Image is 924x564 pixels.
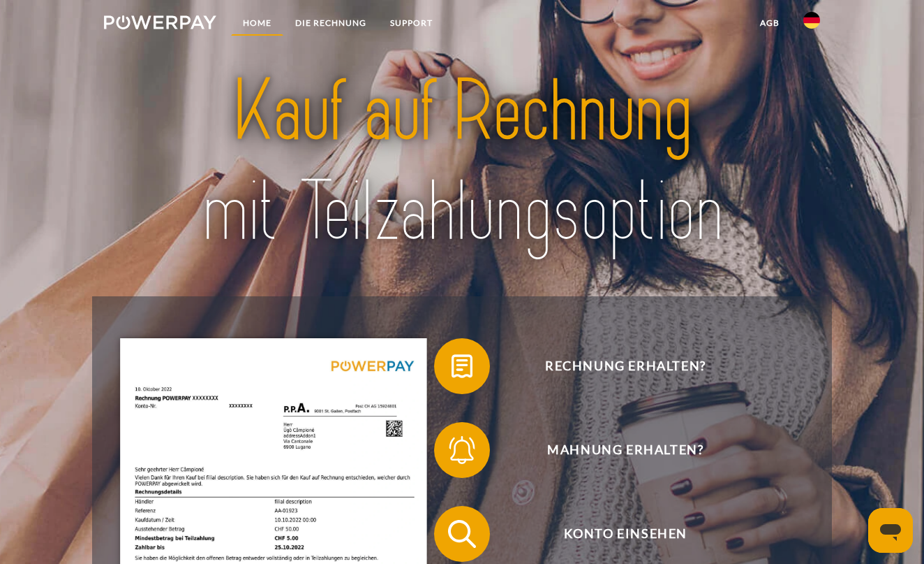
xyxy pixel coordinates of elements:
[748,10,791,36] a: agb
[434,506,797,562] button: Konto einsehen
[454,506,796,562] span: Konto einsehen
[231,10,283,36] a: Home
[434,338,797,394] button: Rechnung erhalten?
[868,508,913,553] iframe: Schaltfläche zum Öffnen des Messaging-Fensters
[454,422,796,478] span: Mahnung erhalten?
[803,12,820,29] img: de
[140,57,784,267] img: title-powerpay_de.svg
[445,516,479,551] img: qb_search.svg
[434,422,797,478] button: Mahnung erhalten?
[445,433,479,468] img: qb_bell.svg
[104,15,216,29] img: logo-powerpay-white.svg
[445,349,479,384] img: qb_bill.svg
[378,10,445,36] a: SUPPORT
[454,338,796,394] span: Rechnung erhalten?
[283,10,378,36] a: DIE RECHNUNG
